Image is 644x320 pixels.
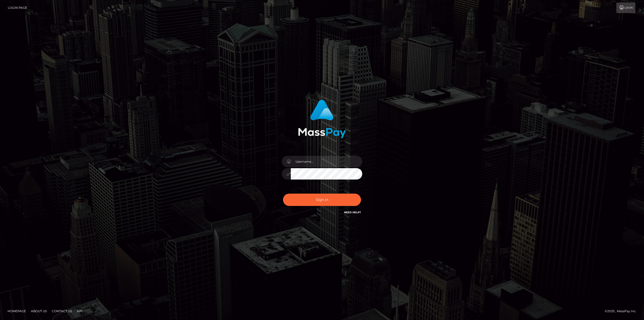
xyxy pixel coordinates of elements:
[616,3,635,13] a: Login
[605,308,640,314] div: © 2025 , MassPay Inc.
[8,3,27,13] a: Login Page
[344,211,361,214] a: Need Help?
[75,307,85,315] a: API
[29,307,49,315] a: About Us
[50,307,74,315] a: Contact Us
[291,156,362,167] input: Username...
[6,307,28,315] a: Homepage
[283,194,361,206] button: Sign in
[298,100,346,138] img: MassPay Login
